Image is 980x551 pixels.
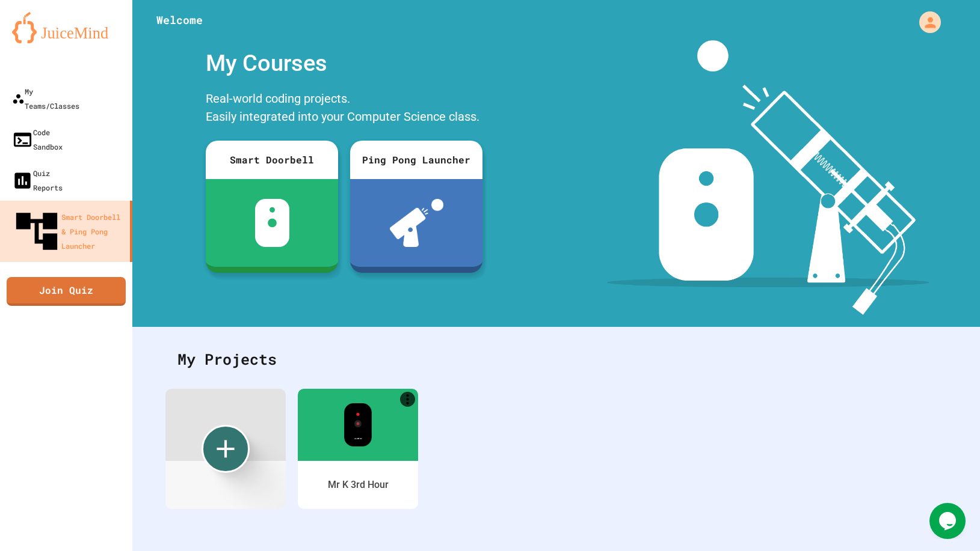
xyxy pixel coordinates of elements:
[206,141,338,179] div: Smart Doorbell
[165,336,947,383] div: My Projects
[12,12,120,43] img: logo-orange.svg
[607,40,929,315] img: banner-image-my-projects.png
[200,87,488,132] div: Real-world coding projects. Easily integrated into your Computer Science class.
[390,199,443,247] img: ppl-with-ball.png
[929,503,968,539] iframe: chat widget
[255,199,289,247] img: sdb-white.svg
[12,207,125,256] div: Smart Doorbell & Ping Pong Launcher
[350,141,482,179] div: Ping Pong Launcher
[400,392,415,407] a: More
[907,8,944,36] div: My Account
[12,125,63,154] div: Code Sandbox
[12,166,63,195] div: Quiz Reports
[7,277,126,306] a: Join Quiz
[202,425,250,473] div: Create new
[344,403,372,446] img: sdb-real-colors.png
[328,478,389,492] div: Mr K 3rd Hour
[200,40,488,87] div: My Courses
[298,389,418,509] a: MoreMr K 3rd Hour
[12,84,79,113] div: My Teams/Classes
